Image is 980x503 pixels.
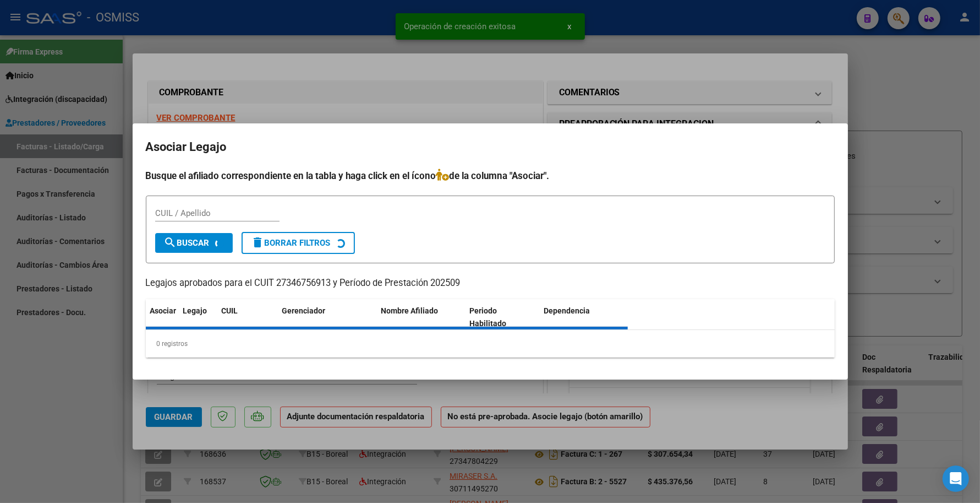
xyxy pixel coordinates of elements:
span: Gerenciador [282,306,326,315]
datatable-header-cell: Legajo [179,299,217,336]
span: Borrar Filtros [251,238,331,248]
div: 0 registros [146,330,835,358]
mat-icon: search [164,236,177,249]
p: Legajos aprobados para el CUIT 27346756913 y Período de Prestación 202509 [146,277,835,290]
span: Legajo [183,306,207,315]
button: Borrar Filtros [242,232,355,254]
mat-icon: delete [251,236,265,249]
span: CUIL [222,306,238,315]
span: Asociar [150,306,177,315]
datatable-header-cell: Gerenciador [278,299,377,336]
datatable-header-cell: CUIL [217,299,278,336]
button: Buscar [155,233,233,253]
datatable-header-cell: Asociar [146,299,179,336]
h2: Asociar Legajo [146,137,835,158]
div: Open Intercom Messenger [943,466,969,492]
span: Nombre Afiliado [381,306,439,315]
span: Buscar [164,238,210,248]
datatable-header-cell: Nombre Afiliado [377,299,466,336]
h4: Busque el afiliado correspondiente en la tabla y haga click en el ícono de la columna "Asociar". [146,169,835,183]
span: Dependencia [544,306,590,315]
datatable-header-cell: Periodo Habilitado [465,299,539,336]
span: Periodo Habilitado [469,306,506,328]
datatable-header-cell: Dependencia [539,299,628,336]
